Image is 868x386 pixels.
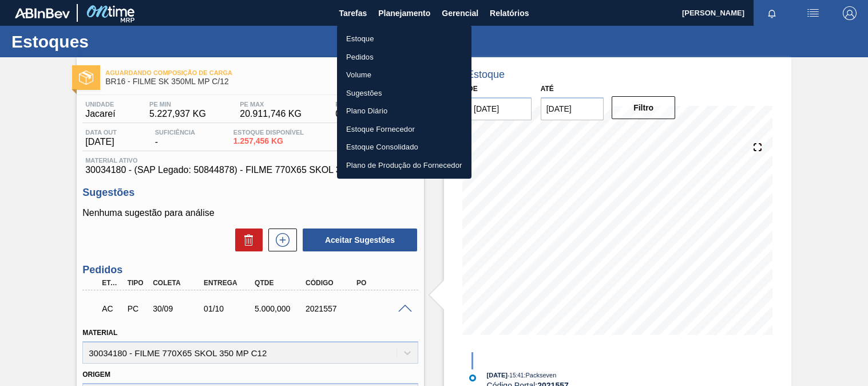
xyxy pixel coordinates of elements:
[337,30,471,48] a: Estoque
[337,120,471,139] a: Estoque Fornecedor
[337,84,471,103] a: Sugestões
[337,102,471,120] a: Plano Diário
[337,156,471,175] a: Plano de Produção do Fornecedor
[337,66,471,84] a: Volume
[337,138,471,156] a: Estoque Consolidado
[337,48,471,66] a: Pedidos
